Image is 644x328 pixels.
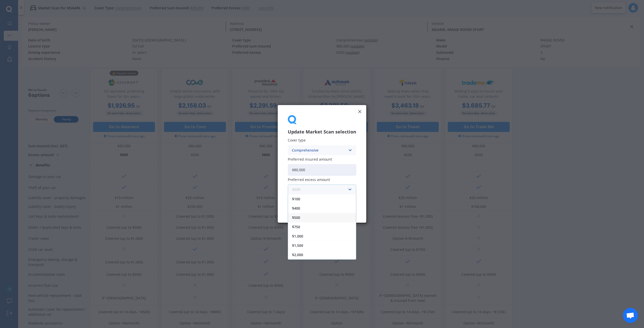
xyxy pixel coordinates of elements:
div: Comprehensive [292,148,346,153]
span: Preferred insured amount [288,157,332,162]
span: $400 [292,207,300,210]
span: $750 [292,225,300,229]
span: $1,000 [292,235,303,238]
a: Open chat [623,308,638,323]
span: Preferred excess amount [288,177,330,182]
h3: Update Market Scan selection [288,129,356,135]
span: $1,500 [292,244,303,248]
span: $500 [292,216,300,220]
span: $2,000 [292,253,303,257]
span: $100 [292,198,300,201]
span: Cover type [288,138,306,143]
input: Enter amount [288,164,356,176]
